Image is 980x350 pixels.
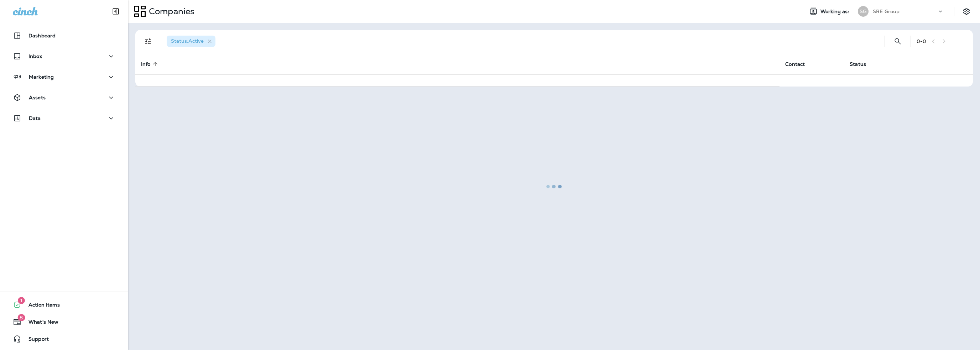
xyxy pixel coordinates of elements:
button: Marketing [7,70,121,84]
p: Dashboard [28,33,56,38]
button: Data [7,111,121,125]
button: Support [7,332,121,346]
button: Settings [960,5,973,18]
span: Working as: [820,9,851,15]
div: SG [858,6,869,17]
span: Action Items [21,302,60,310]
button: Inbox [7,49,121,63]
p: Assets [29,95,46,100]
button: 1Action Items [7,298,121,312]
p: Companies [146,6,194,17]
p: Data [29,115,41,121]
span: Support [21,336,49,345]
p: Marketing [29,74,54,80]
button: 8What's New [7,315,121,329]
span: What's New [21,319,58,328]
button: Collapse Sidebar [106,4,126,19]
span: 1 [18,297,25,304]
span: 8 [17,314,25,321]
p: SRE Group [873,9,900,14]
button: Assets [7,90,121,105]
p: Inbox [28,53,42,59]
button: Dashboard [7,28,121,43]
